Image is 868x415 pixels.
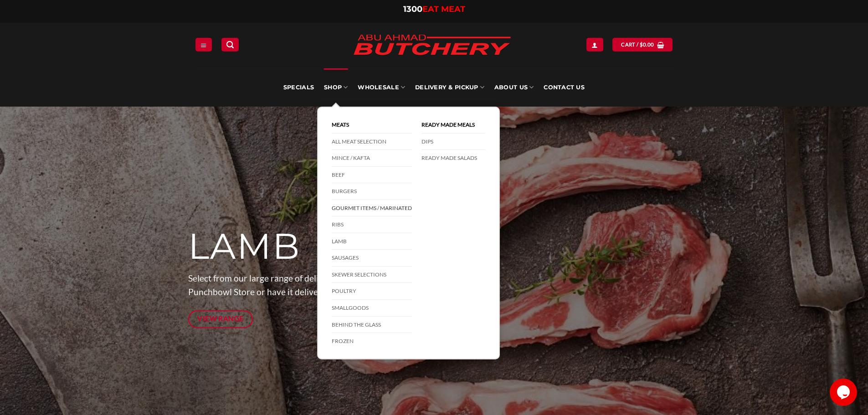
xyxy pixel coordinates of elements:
[332,133,412,150] a: All Meat Selection
[332,317,412,333] a: Behind The Glass
[332,150,412,167] a: Mince / Kafta
[195,38,212,51] a: Menu
[358,68,405,107] a: Wholesale
[332,250,412,266] a: Sausages
[188,273,483,297] span: Select from our large range of delicious Order online & collect from our Punchbowl Store or have ...
[422,4,465,14] span: EAT MEAT
[403,4,422,14] span: 1300
[188,310,253,328] a: View Range
[332,266,412,283] a: Skewer Selections
[324,68,348,107] a: SHOP
[283,68,314,107] a: Specials
[345,28,519,63] img: Abu Ahmad Butchery
[332,283,412,300] a: Poultry
[332,300,412,317] a: Smallgoods
[332,216,412,233] a: Ribs
[830,379,859,406] iframe: chat widget
[332,200,412,217] a: Gourmet Items / Marinated
[586,38,603,51] a: Login
[221,38,239,51] a: Search
[494,68,534,107] a: About Us
[544,68,585,107] a: Contact Us
[640,41,654,47] bdi: 0.00
[332,183,412,200] a: Burgers
[332,233,412,250] a: Lamb
[640,41,643,49] span: $
[612,38,673,51] a: View cart
[403,4,465,14] a: 1300EAT MEAT
[421,117,485,133] a: Ready Made Meals
[188,225,301,268] span: LAMB
[421,133,485,150] a: DIPS
[332,167,412,184] a: Beef
[197,313,244,324] span: View Range
[415,68,484,107] a: Delivery & Pickup
[621,41,654,49] span: Cart /
[332,333,412,349] a: Frozen
[421,150,485,166] a: Ready Made Salads
[332,117,412,133] a: Meats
